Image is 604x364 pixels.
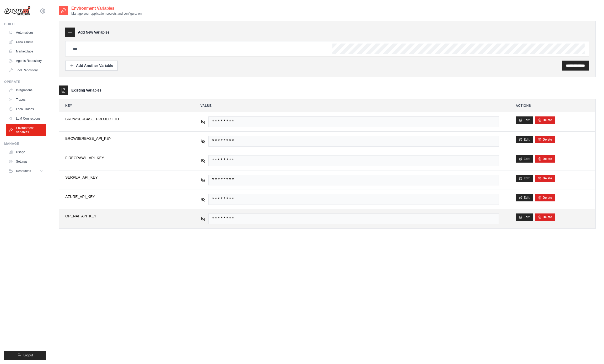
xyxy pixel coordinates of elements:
button: Delete [538,157,552,161]
span: BROWSERBASE_API_KEY [65,136,184,141]
button: Delete [538,176,552,180]
p: Manage your application secrets and configuration [71,12,142,16]
span: Logout [23,353,33,357]
th: Key [59,99,190,112]
button: Edit [516,175,533,182]
a: Tool Repository [6,66,46,74]
button: Delete [538,137,552,142]
span: Resources [16,169,31,173]
a: Automations [6,28,46,37]
button: Edit [516,116,533,124]
th: Value [194,99,505,112]
div: Build [4,22,46,26]
a: Marketplace [6,47,46,56]
button: Edit [516,194,533,201]
a: Environment Variables [6,124,46,136]
button: Edit [516,155,533,163]
button: Delete [538,215,552,219]
button: Add Another Variable [65,61,118,71]
a: Traces [6,95,46,104]
img: Logo [4,6,30,16]
h3: Add New Variables [78,30,110,35]
span: OPENAI_API_KEY [65,213,184,219]
button: Resources [6,167,46,175]
span: FIRECRAWL_API_KEY [65,155,184,160]
button: Logout [4,351,46,360]
a: Usage [6,148,46,156]
span: AZURE_API_KEY [65,194,184,199]
div: Manage [4,142,46,146]
button: Edit [516,136,533,143]
h2: Environment Variables [71,5,142,12]
div: Operate [4,80,46,84]
h3: Existing Variables [71,88,101,93]
th: Actions [509,99,595,112]
a: Agents Repository [6,57,46,65]
a: LLM Connections [6,114,46,123]
button: Edit [516,213,533,221]
button: Delete [538,196,552,200]
div: Add Another Variable [70,63,113,68]
span: SERPER_API_KEY [65,175,184,180]
a: Settings [6,157,46,166]
a: Local Traces [6,105,46,113]
span: BROWSERBASE_PROJECT_ID [65,116,184,122]
button: Delete [538,118,552,122]
a: Crew Studio [6,38,46,46]
a: Integrations [6,86,46,94]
